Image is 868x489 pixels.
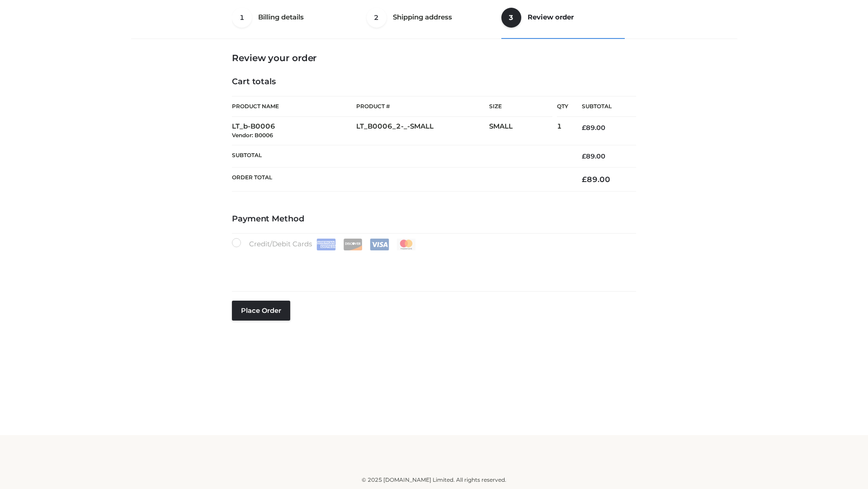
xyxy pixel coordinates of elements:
img: Visa [370,239,389,250]
th: Subtotal [232,145,568,167]
img: Discover [343,239,363,250]
label: Credit/Debit Cards [232,238,417,250]
h4: Cart totals [232,77,636,87]
span: £ [582,175,587,184]
small: Vendor: B0006 [232,132,273,139]
th: Order Total [232,168,568,192]
td: SMALL [489,117,557,145]
span: £ [582,152,586,160]
bdi: 89.00 [582,124,605,132]
th: Size [489,96,552,117]
td: LT_B0006_2-_-SMALL [356,117,489,145]
iframe: Secure payment input frame [230,249,634,282]
bdi: 89.00 [582,175,610,184]
h3: Review your order [232,53,636,63]
td: LT_b-B0006 [232,117,356,145]
button: Place order [232,301,290,321]
th: Product # [356,96,489,117]
bdi: 89.00 [582,152,605,160]
th: Product Name [232,96,356,117]
img: Amex [316,239,336,250]
th: Qty [557,96,568,117]
span: £ [582,124,586,132]
div: © 2025 [DOMAIN_NAME] Limited. All rights reserved. [134,475,734,484]
td: 1 [557,117,568,145]
img: Mastercard [396,239,416,250]
h4: Payment Method [232,214,636,224]
th: Subtotal [568,96,636,117]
